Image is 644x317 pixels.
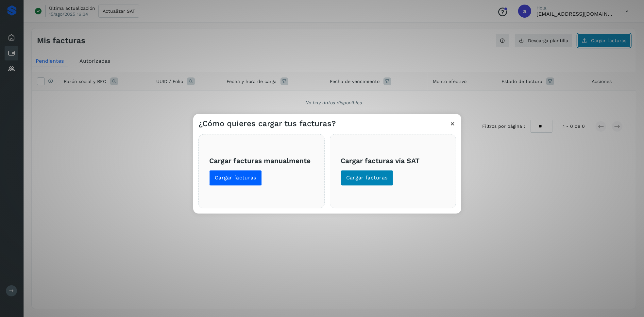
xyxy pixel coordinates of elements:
h3: ¿Cómo quieres cargar tus facturas? [198,119,336,129]
button: Cargar facturas [341,170,393,186]
button: Cargar facturas [209,170,262,186]
span: Cargar facturas [215,175,256,182]
h3: Cargar facturas vía SAT [341,157,445,165]
h3: Cargar facturas manualmente [209,157,314,165]
span: Cargar facturas [346,175,388,182]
